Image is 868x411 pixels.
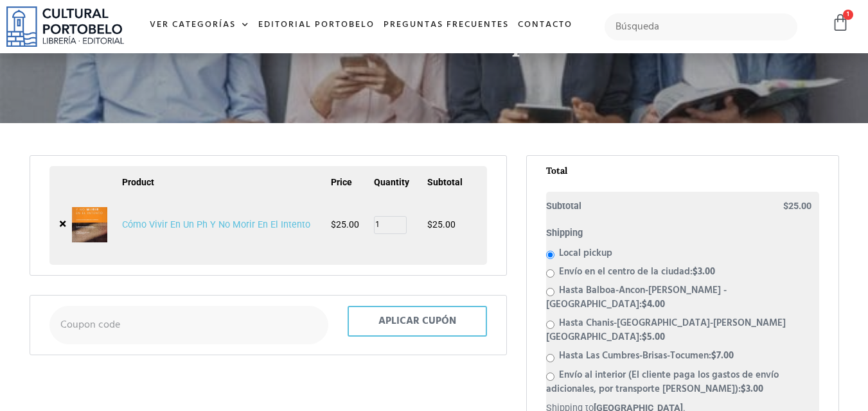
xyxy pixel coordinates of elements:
[331,219,359,230] bdi: 25.00
[693,264,715,280] bdi: 3.00
[559,349,734,364] label: Hasta Las Cumbres-Brisas-Tocumen:
[783,201,788,212] span: $
[741,382,746,397] span: $
[843,10,853,20] span: 1
[642,297,647,312] span: $
[427,219,456,230] bdi: 25.00
[559,264,715,280] label: Envío en el centro de la ciudad:
[59,217,66,231] a: Remove Cómo Vivir En Un Ph Y No Morir En El Intento from cart
[331,176,373,194] th: Price
[546,283,727,312] label: Hasta Balboa-Ancon-[PERSON_NAME] - [GEOGRAPHIC_DATA]:
[513,12,577,39] a: Contacto
[831,13,849,32] a: 1
[254,12,379,39] a: Editorial Portobelo
[642,330,665,346] bdi: 5.00
[693,264,698,280] span: $
[642,297,665,312] bdi: 4.00
[374,176,427,194] th: Quantity
[122,176,331,194] th: Product
[145,12,254,39] a: Ver Categorías
[546,166,819,181] h2: Total
[348,306,487,337] button: Aplicar cupón
[605,13,798,40] input: Búsqueda
[546,367,779,397] label: Envío al interior (El cliente paga los gastos de envío adicionales, por transporte [PERSON_NAME]):
[642,330,647,346] span: $
[783,201,811,212] bdi: 25.00
[546,316,786,346] label: Hasta Chanis-[GEOGRAPHIC_DATA]-[PERSON_NAME][GEOGRAPHIC_DATA]:
[374,216,407,234] input: Product quantity
[427,176,477,194] th: Subtotal
[711,349,734,364] bdi: 7.00
[741,382,763,397] bdi: 3.00
[30,21,839,55] h2: Carrito de compras
[122,219,310,230] a: Cómo Vivir En Un Ph Y No Morir En El Intento
[49,306,328,344] input: Coupon code
[559,246,612,261] label: Local pickup
[379,12,513,39] a: Preguntas frecuentes
[711,349,716,364] span: $
[427,219,432,230] span: $
[331,219,336,230] span: $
